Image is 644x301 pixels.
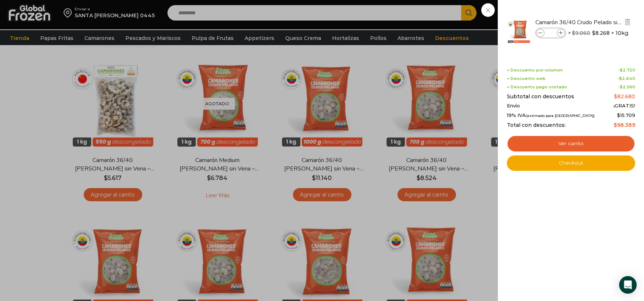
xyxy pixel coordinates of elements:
[617,112,635,118] span: 15.709
[507,68,563,73] span: + Descuento por volumen
[618,68,635,73] span: -
[620,84,623,89] span: $
[614,103,635,109] span: ¡GRATIS!
[619,276,637,294] div: Open Intercom Messenger
[507,76,546,81] span: + Descuento web
[620,67,623,73] span: $
[620,67,635,73] bdi: 2.720
[614,122,617,128] span: $
[619,76,635,81] bdi: 2.640
[617,76,635,81] span: -
[614,93,617,100] span: $
[507,135,635,152] a: Ver carrito
[545,29,556,37] input: Product quantity
[614,122,635,128] bdi: 98.389
[507,85,567,89] span: + Descuento pago contado
[526,114,595,118] small: (estimado para [GEOGRAPHIC_DATA])
[572,30,590,36] bdi: 9.060
[617,112,620,118] span: $
[624,19,631,25] img: Eliminar Camarón 36/40 Crudo Pelado sin Vena - Silver - Caja 10 kg del carrito
[568,28,628,38] span: × × 10kg
[507,103,520,109] span: Envío
[614,93,635,100] bdi: 82.680
[620,84,635,89] bdi: 2.560
[592,29,610,37] bdi: 8.268
[507,93,574,100] span: Subtotal con descuentos
[618,85,635,89] span: -
[624,18,632,27] a: Eliminar Camarón 36/40 Crudo Pelado sin Vena - Silver - Caja 10 kg del carrito
[507,155,635,171] a: Checkout
[592,29,595,37] span: $
[507,122,566,128] span: Total con descuentos:
[535,18,622,26] a: Camarón 36/40 Crudo Pelado sin Vena - Silver - Caja 10 kg
[507,113,595,118] span: 19% IVA
[572,30,575,36] span: $
[619,76,622,81] span: $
